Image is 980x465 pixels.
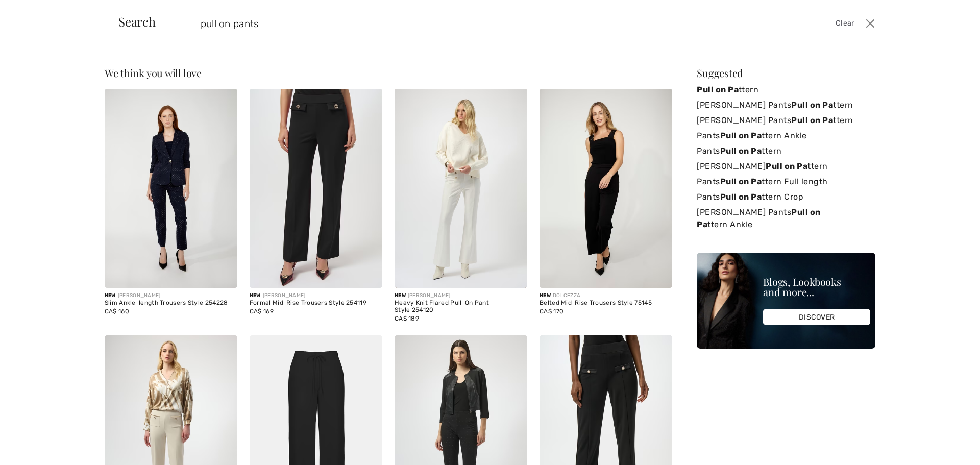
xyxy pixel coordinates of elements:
div: [PERSON_NAME] [250,292,382,300]
img: Heavy Knit Flared Pull-On Pant Style 254120. Vanilla 30 [395,89,527,288]
span: New [105,292,116,299]
div: DOLCEZZA [540,292,672,300]
a: [PERSON_NAME] PantsPull on Pattern Ankle [697,205,875,232]
div: Blogs, Lookbooks and more... [763,277,870,297]
span: CA$ 160 [105,308,129,315]
a: PantsPull on Pattern Full length [697,174,875,189]
input: TYPE TO SEARCH [193,8,695,39]
img: Formal Mid-Rise Trousers Style 254119. Black [250,89,382,288]
a: [PERSON_NAME] PantsPull on Pattern [697,97,875,113]
strong: Pull on Pa [720,131,762,140]
div: [PERSON_NAME] [105,292,237,300]
button: Close [863,15,878,32]
span: CA$ 170 [540,308,563,315]
img: Belted Mid-Rise Trousers Style 75145. As sample [540,89,672,288]
img: Blogs, Lookbooks and more... [697,253,875,349]
span: New [395,292,406,299]
a: [PERSON_NAME] PantsPull on Pattern [697,113,875,128]
strong: Pull on Pa [766,161,807,171]
div: Belted Mid-Rise Trousers Style 75145 [540,300,672,307]
strong: Pull on Pa [720,146,762,156]
a: PantsPull on Pattern Ankle [697,128,875,143]
span: We think you will love [105,66,202,80]
strong: Pull on Pa [791,115,833,125]
span: New [250,292,261,299]
a: PantsPull on Pattern Crop [697,189,875,205]
div: DISCOVER [763,309,870,325]
strong: Pull on Pa [697,85,739,94]
a: Pull on Pattern [697,82,875,97]
div: Slim Ankle-length Trousers Style 254228 [105,300,237,307]
div: Formal Mid-Rise Trousers Style 254119 [250,300,382,307]
strong: Pull on Pa [791,100,833,110]
span: CA$ 189 [395,315,419,322]
strong: Pull on Pa [720,177,762,186]
span: New [540,292,551,299]
div: Heavy Knit Flared Pull-On Pant Style 254120 [395,300,527,314]
span: Chat [22,7,43,16]
div: Suggested [697,68,875,78]
div: [PERSON_NAME] [395,292,527,300]
span: CA$ 169 [250,308,274,315]
strong: Pull on Pa [720,192,762,202]
a: PantsPull on Pattern [697,143,875,159]
span: Search [118,15,156,28]
img: Slim Ankle-length Trousers Style 254228. Navy [105,89,237,288]
span: Clear [836,18,854,29]
a: [PERSON_NAME]Pull on Pattern [697,159,875,174]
